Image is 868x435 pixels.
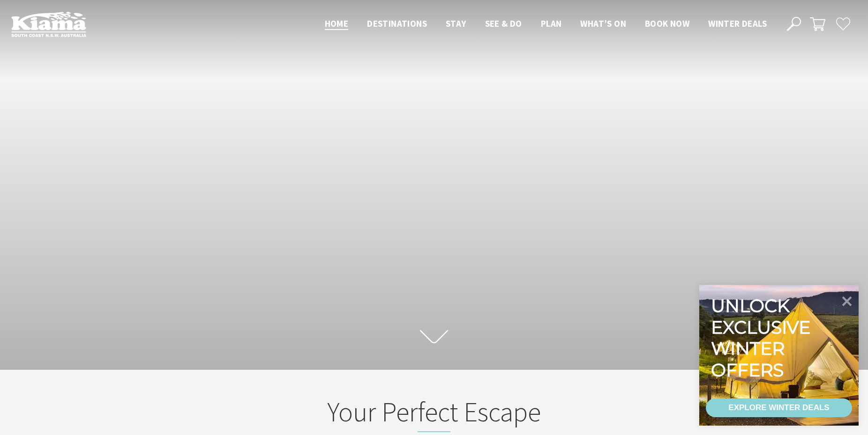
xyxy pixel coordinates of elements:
[541,18,562,29] span: Plan
[446,18,466,29] span: Stay
[485,18,522,29] span: See & Do
[580,18,626,29] span: What’s On
[728,398,829,417] div: EXPLORE WINTER DEALS
[645,18,689,29] span: Book now
[315,16,776,32] nav: Main Menu
[711,295,815,381] div: Unlock exclusive winter offers
[708,18,767,29] span: Winter Deals
[11,11,86,37] img: Kiama Logo
[325,18,349,29] span: Home
[250,396,618,432] h2: Your Perfect Escape
[706,398,852,417] a: EXPLORE WINTER DEALS
[367,18,427,29] span: Destinations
